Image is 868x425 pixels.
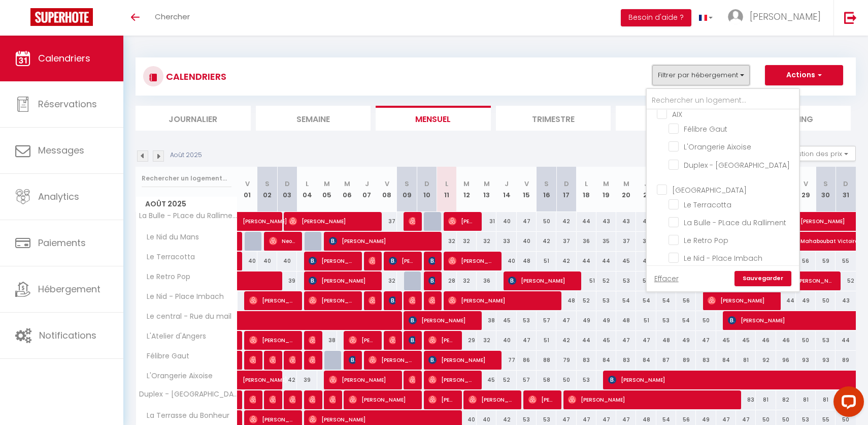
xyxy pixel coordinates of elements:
[517,351,537,370] div: 86
[537,371,556,389] div: 58
[477,371,496,389] div: 45
[616,232,636,251] div: 37
[155,11,190,22] span: Chercher
[309,271,375,290] span: [PERSON_NAME]
[329,231,435,251] span: [PERSON_NAME]
[349,350,355,370] span: [PERSON_NAME]
[646,88,800,292] div: Filtrer par hébergement
[136,197,237,211] span: Août 2025
[257,252,277,270] div: 40
[238,212,257,231] a: [PERSON_NAME]
[816,351,836,370] div: 93
[277,167,297,212] th: 03
[696,351,716,370] div: 83
[138,212,239,220] span: La Bulle - PLace du Ralliment
[349,390,415,409] span: [PERSON_NAME]
[776,390,796,409] div: 82
[417,167,437,212] th: 10
[756,390,776,409] div: 81
[377,167,397,212] th: 08
[477,167,496,212] th: 13
[564,179,569,189] abbr: D
[245,179,250,189] abbr: V
[596,167,616,212] th: 19
[38,283,101,295] span: Hébergement
[428,291,435,310] span: [PERSON_NAME]
[38,190,79,203] span: Analytics
[309,330,315,350] span: [PERSON_NAME] [PERSON_NAME]
[505,179,509,189] abbr: J
[556,291,576,310] div: 48
[138,351,192,362] span: Félibre Gaut
[138,232,202,243] span: Le Nid du Mans
[616,212,636,231] div: 43
[836,331,856,350] div: 44
[428,370,475,389] span: [PERSON_NAME]
[517,331,537,350] div: 47
[243,206,289,226] span: [PERSON_NAME]
[369,251,375,270] span: [PERSON_NAME]
[636,232,656,251] div: 38
[636,252,656,270] div: 45
[756,351,776,370] div: 92
[716,351,736,370] div: 84
[836,271,856,290] div: 52
[636,212,656,231] div: 46
[623,179,629,189] abbr: M
[409,291,415,310] span: [PERSON_NAME]
[616,106,731,131] li: Tâches
[676,291,696,310] div: 56
[329,370,395,389] span: [PERSON_NAME]
[477,331,496,350] div: 32
[556,252,576,270] div: 42
[836,252,856,270] div: 55
[796,252,816,270] div: 56
[616,252,636,270] div: 45
[457,232,477,251] div: 32
[457,271,477,290] div: 32
[285,179,290,189] abbr: D
[776,291,796,310] div: 44
[577,232,596,251] div: 36
[405,179,409,189] abbr: S
[317,331,337,350] div: 38
[376,106,491,131] li: Mensuel
[265,179,270,189] abbr: S
[496,232,516,251] div: 33
[437,271,456,290] div: 28
[448,211,475,231] span: [PERSON_NAME]
[289,350,295,370] span: [PERSON_NAME]
[138,311,234,322] span: Le central - Rue du mail
[138,291,226,302] span: Le Nid - Place Imbach
[616,351,636,370] div: 83
[517,232,537,251] div: 40
[424,179,429,189] abbr: D
[138,410,232,421] span: La Terrasse du Bonheur
[297,167,317,212] th: 04
[477,232,496,251] div: 32
[577,271,596,290] div: 51
[736,331,756,350] div: 45
[656,351,676,370] div: 87
[796,351,816,370] div: 93
[324,179,330,189] abbr: M
[596,311,616,330] div: 49
[257,167,277,212] th: 02
[457,167,477,212] th: 12
[409,330,415,350] span: [PERSON_NAME]
[652,65,750,85] button: Filtrer par hébergement
[656,311,676,330] div: 53
[776,351,796,370] div: 96
[309,350,315,370] span: [PERSON_NAME]
[596,232,616,251] div: 35
[616,167,636,212] th: 20
[577,331,596,350] div: 44
[537,252,556,270] div: 51
[496,351,516,370] div: 77
[289,211,375,231] span: [PERSON_NAME]
[138,271,193,283] span: Le Retro Pop
[517,212,537,231] div: 47
[349,330,375,350] span: [PERSON_NAME]
[309,291,355,310] span: [PERSON_NAME]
